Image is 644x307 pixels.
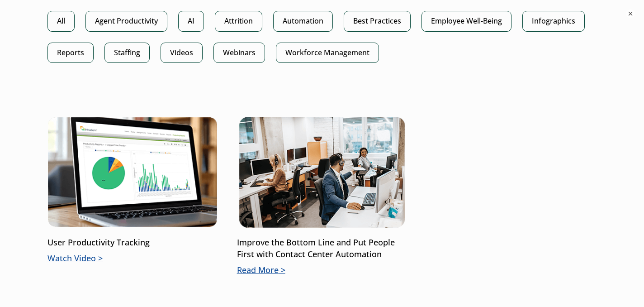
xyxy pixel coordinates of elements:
p: Improve the Bottom Line and Put People First with Contact Center Automation [237,237,407,260]
a: Videos [161,43,203,63]
p: User Productivity Tracking [47,237,218,249]
a: Webinars [213,43,265,63]
a: Reports [47,43,94,63]
p: Read More [237,264,407,276]
button: × [626,9,635,18]
a: Workforce Management [276,43,379,63]
a: Improve the Bottom Line and Put People First with Contact Center AutomationRead More [237,117,407,277]
a: Staffing [104,43,150,63]
a: User Productivity TrackingWatch Video [47,117,218,265]
p: Watch Video [47,253,218,264]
